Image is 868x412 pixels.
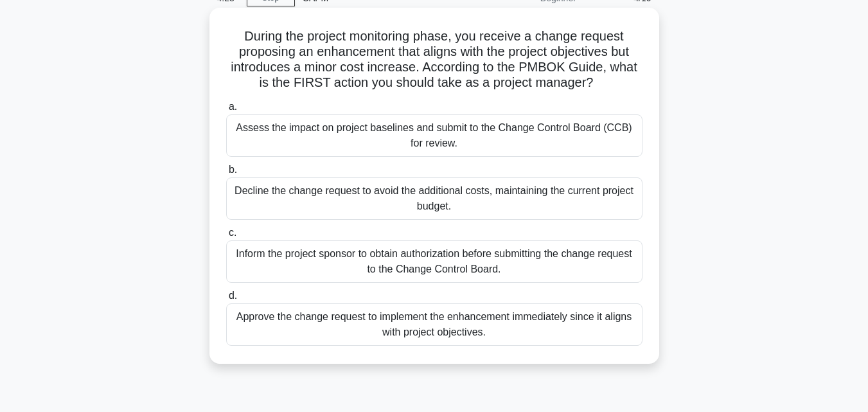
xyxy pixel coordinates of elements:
[225,28,644,91] h5: During the project monitoring phase, you receive a change request proposing an enhancement that a...
[229,101,237,112] span: a.
[229,290,237,301] span: d.
[226,114,642,157] div: Assess the impact on project baselines and submit to the Change Control Board (CCB) for review.
[229,227,236,238] span: c.
[226,303,642,346] div: Approve the change request to implement the enhancement immediately since it aligns with project ...
[229,164,237,175] span: b.
[226,240,642,283] div: Inform the project sponsor to obtain authorization before submitting the change request to the Ch...
[226,177,642,220] div: Decline the change request to avoid the additional costs, maintaining the current project budget.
